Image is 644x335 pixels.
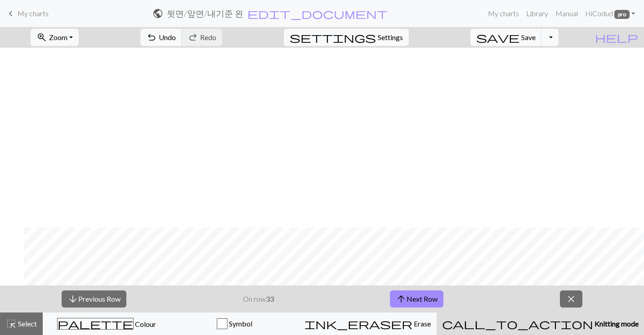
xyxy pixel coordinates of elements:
button: Zoom [31,29,79,46]
button: Undo [140,29,182,46]
span: call_to_action [442,317,593,330]
a: HiCodud pro [581,5,639,23]
span: keyboard_arrow_left [5,7,16,20]
span: highlight_alt [6,317,17,330]
span: pro [614,10,630,19]
span: help [595,31,638,44]
span: settings [290,31,376,44]
a: Manual [552,5,581,23]
span: undo [146,31,157,44]
a: Library [523,5,552,23]
span: Erase [412,319,431,328]
a: My charts [5,6,49,21]
button: Colour [43,312,171,335]
span: zoom_in [36,31,47,44]
button: Next Row [390,290,443,308]
span: Undo [159,33,176,41]
span: Symbol [228,319,252,328]
button: Symbol [171,312,299,335]
span: arrow_downward [67,293,78,305]
button: Save [470,29,542,46]
span: Settings [378,32,403,43]
span: Knitting mode [593,319,639,328]
span: edit_document [247,7,388,20]
button: SettingsSettings [284,29,409,46]
button: Knitting mode [437,312,644,335]
span: public [152,7,163,20]
p: On row [243,294,274,304]
h2: 뒷면 / 앞면/내기준 왼 [167,8,243,18]
span: Colour [134,320,156,328]
span: palette [58,317,133,330]
span: arrow_upward [396,293,407,305]
span: ink_eraser [304,317,412,330]
span: Select [17,319,37,328]
span: Save [521,33,536,41]
span: Zoom [49,33,67,41]
span: save [476,31,519,44]
strong: 33 [266,294,274,303]
button: Previous Row [62,290,126,308]
span: My charts [18,9,49,18]
span: close [566,293,577,305]
button: Erase [299,312,437,335]
i: Settings [290,32,376,43]
a: My charts [484,5,523,23]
